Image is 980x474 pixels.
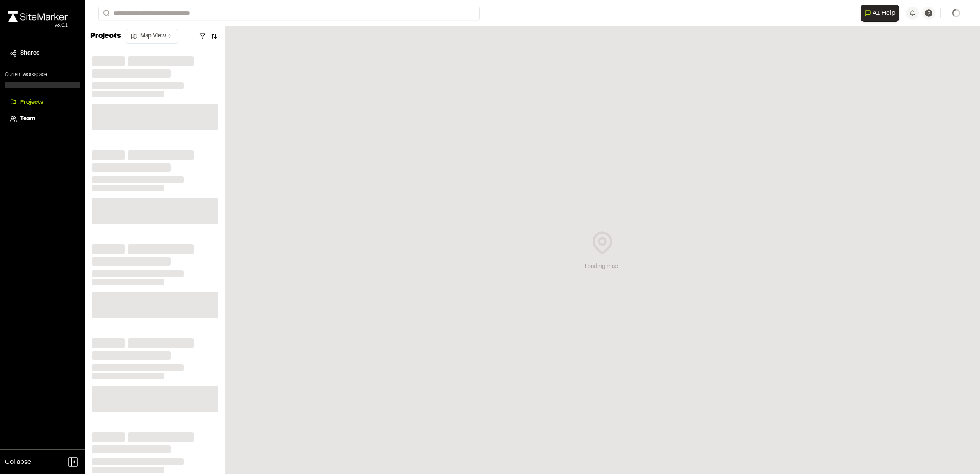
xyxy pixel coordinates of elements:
[8,22,68,29] div: Oh geez...please don't...
[10,98,75,107] a: Projects
[98,7,113,20] button: Search
[20,49,39,58] span: Shares
[861,5,903,22] div: Open AI Assistant
[10,114,75,124] a: Team
[20,114,35,124] span: Team
[585,262,620,271] div: Loading map...
[861,5,899,22] button: Open AI Assistant
[8,11,68,22] img: rebrand.png
[5,71,80,78] p: Current Workspace
[5,457,31,467] span: Collapse
[10,49,75,58] a: Shares
[20,98,43,107] span: Projects
[873,8,896,18] span: AI Help
[90,31,121,42] p: Projects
